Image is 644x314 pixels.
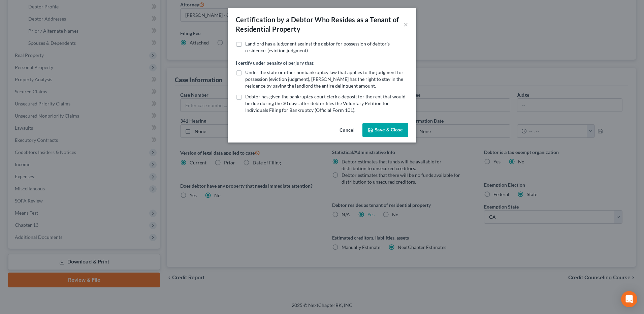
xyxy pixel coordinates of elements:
[245,69,404,89] span: Under the state or other nonbankruptcy law that applies to the judgment for possession (eviction ...
[621,291,637,307] div: Open Intercom Messenger
[334,124,360,137] button: Cancel
[245,41,390,53] span: Landlord has a judgment against the debtor for possession of debtor’s residence. (eviction judgment)
[236,59,315,66] label: I certify under penalty of perjury that:
[362,123,408,137] button: Save & Close
[404,20,408,28] button: ×
[245,94,406,113] span: Debtor has given the bankruptcy court clerk a deposit for the rent that would be due during the 3...
[236,15,404,34] div: Certification by a Debtor Who Resides as a Tenant of Residential Property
